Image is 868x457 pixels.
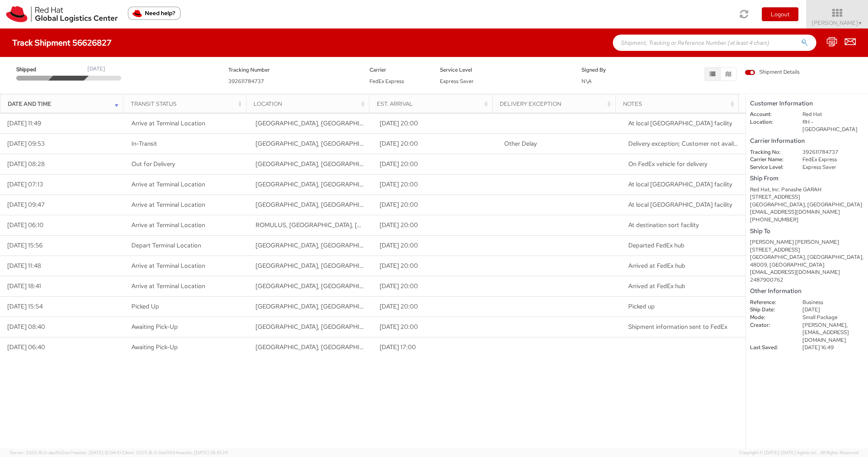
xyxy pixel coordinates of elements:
[256,160,449,168] span: SOUTHFIELD, MI, US
[254,100,367,108] div: Location
[628,221,699,229] span: At destination sort facility
[750,175,864,182] h5: Ship From
[373,134,497,154] td: [DATE] 20:00
[373,215,497,236] td: [DATE] 20:00
[256,201,449,209] span: SOUTHFIELD, MI, US
[744,164,796,171] dt: Service Level:
[500,100,613,108] div: Delivery Exception
[750,246,864,254] div: [STREET_ADDRESS]
[131,241,201,249] span: Depart Terminal Location
[802,321,848,328] span: [PERSON_NAME],
[744,344,796,352] dt: Last Saved:
[744,156,796,164] dt: Carrier Name:
[750,201,864,209] div: [GEOGRAPHIC_DATA], [GEOGRAPHIC_DATA]
[131,262,205,270] span: Arrive at Terminal Location
[256,241,449,249] span: MEMPHIS, TN, US
[131,221,205,229] span: Arrive at Terminal Location
[745,68,800,77] label: Shipment Details
[131,160,175,168] span: Out for Delivery
[750,186,864,194] div: Red Hat, Inc. Panashe GARAH
[750,208,864,216] div: [EMAIL_ADDRESS][DOMAIN_NAME]
[373,276,497,297] td: [DATE] 20:00
[256,180,449,188] span: SOUTHFIELD, MI, US
[256,343,449,351] span: RALEIGH, NC, US
[373,114,497,134] td: [DATE] 20:00
[256,282,449,290] span: RALEIGH, NC, US
[750,238,864,246] div: [PERSON_NAME] [PERSON_NAME]
[582,78,592,85] span: N\A
[628,201,732,209] span: At local FedEx facility
[256,323,449,331] span: RALEIGH, NC, US
[122,450,228,455] span: Client: 2025.18.0-0e69584
[373,236,497,256] td: [DATE] 20:00
[628,119,732,127] span: At local FedEx facility
[377,100,490,108] div: Est. Arrival
[744,314,796,321] dt: Mode:
[131,302,159,310] span: Picked Up
[744,299,796,306] dt: Reference:
[504,140,537,148] span: Other Delay
[256,119,449,127] span: SOUTHFIELD, MI, US
[628,180,732,188] span: At local FedEx facility
[744,111,796,118] dt: Account:
[131,140,157,148] span: In-Transit
[12,38,112,47] h4: Track Shipment 56626827
[745,68,800,76] span: Shipment Details
[373,317,497,337] td: [DATE] 20:00
[628,323,727,331] span: Shipment information sent to FedEx
[87,65,105,73] div: [DATE]
[373,297,497,317] td: [DATE] 20:00
[750,138,864,144] h5: Carrier Information
[750,288,864,295] h5: Other Information
[128,7,181,20] button: Need help?
[370,78,404,85] span: FedEx Express
[228,78,264,85] span: 392611784737
[750,228,864,235] h5: Ship To
[373,175,497,195] td: [DATE] 20:00
[8,100,121,108] div: Date and Time
[6,6,118,22] img: rh-logistics-00dfa346123c4ec078e1.svg
[16,66,51,74] span: Shipped
[750,216,864,224] div: [PHONE_NUMBER]
[256,140,449,148] span: SOUTHFIELD, MI, US
[750,276,864,284] div: 2487900762
[623,100,736,108] div: Notes
[613,35,816,51] input: Shipment, Tracking or Reference Number (at least 4 chars)
[440,67,569,73] h5: Service Level
[373,154,497,175] td: [DATE] 20:00
[762,7,798,21] button: Logout
[628,140,797,148] span: Delivery exception; Customer not available or business closed
[750,269,864,276] div: [EMAIL_ADDRESS][DOMAIN_NAME]
[131,343,178,351] span: Awaiting Pick-Up
[131,119,205,127] span: Arrive at Terminal Location
[744,149,796,156] dt: Tracking No:
[373,195,497,215] td: [DATE] 20:00
[744,118,796,126] dt: Location:
[750,254,864,269] div: [GEOGRAPHIC_DATA], [GEOGRAPHIC_DATA], 48009, [GEOGRAPHIC_DATA]
[256,302,449,310] span: RALEIGH, NC, US
[178,450,228,455] span: master, [DATE] 08:10:29
[256,262,449,270] span: MEMPHIS, TN, US
[131,282,205,290] span: Arrive at Terminal Location
[628,302,655,310] span: Picked up
[256,221,417,229] span: ROMULUS, MI, US
[628,160,707,168] span: On FedEx vehicle for delivery
[812,19,863,26] span: [PERSON_NAME]
[582,67,640,73] h5: Signed By
[373,256,497,276] td: [DATE] 20:00
[440,78,474,85] span: Express Saver
[73,450,121,455] span: master, [DATE] 10:04:51
[858,20,863,26] span: ▼
[10,450,121,455] span: Server: 2025.18.0-daa1fe12ee7
[131,180,205,188] span: Arrive at Terminal Location
[628,241,684,249] span: Departed FedEx hub
[744,306,796,314] dt: Ship Date:
[131,100,244,108] div: Transit Status
[373,337,497,358] td: [DATE] 17:00
[750,193,864,201] div: [STREET_ADDRESS]
[750,100,864,107] h5: Customer Information
[131,323,178,331] span: Awaiting Pick-Up
[131,201,205,209] span: Arrive at Terminal Location
[744,321,796,329] dt: Creator:
[628,262,685,270] span: Arrived at FedEx hub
